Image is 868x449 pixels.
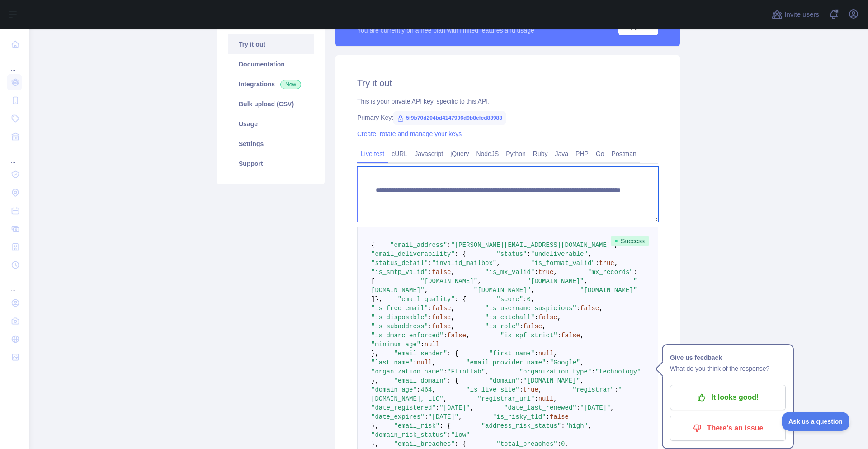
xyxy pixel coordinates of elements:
[371,314,428,321] span: "is_disposable"
[432,314,451,321] span: false
[371,323,428,330] span: "is_subaddress"
[428,314,432,321] span: :
[472,147,502,161] a: NodeJS
[538,395,554,402] span: null
[614,260,618,267] span: ,
[534,395,538,402] span: :
[538,350,554,357] span: null
[455,440,466,448] span: : {
[455,296,466,303] span: : {
[595,260,599,267] span: :
[561,440,565,448] span: 0
[375,296,382,303] span: },
[371,350,379,357] span: },
[546,359,550,366] span: :
[670,416,786,441] button: There's an issue
[357,77,658,90] h2: Try it out
[504,404,576,411] span: "date_last_renewed"
[576,305,580,312] span: :
[428,269,432,276] span: :
[394,377,447,384] span: "email_domain"
[489,377,519,384] span: "domain"
[466,332,470,339] span: ,
[557,332,561,339] span: :
[538,386,542,393] span: ,
[447,241,451,249] span: :
[546,413,550,421] span: :
[485,314,534,321] span: "is_catchall"
[432,269,451,276] span: false
[371,241,375,249] span: {
[451,269,454,276] span: ,
[455,250,466,258] span: : {
[371,413,425,421] span: "date_expires"
[572,386,614,393] span: "registrar"
[542,323,546,330] span: ,
[580,377,584,384] span: ,
[534,350,538,357] span: :
[485,368,489,375] span: ,
[428,260,432,267] span: :
[371,440,379,448] span: },
[371,422,379,430] span: },
[425,413,428,421] span: :
[481,422,561,430] span: "address_risk_status"
[425,341,440,348] span: null
[534,314,538,321] span: :
[588,269,633,276] span: "mx_records"
[496,296,523,303] span: "score"
[428,323,432,330] span: :
[451,314,454,321] span: ,
[580,305,599,312] span: false
[782,412,850,431] iframe: Toggle Customer Support
[588,422,591,430] span: ,
[770,7,821,22] button: Invite users
[413,359,416,366] span: :
[557,440,561,448] span: :
[447,350,458,357] span: : {
[390,241,447,249] span: "email_address"
[531,296,534,303] span: ,
[561,422,565,430] span: :
[523,377,580,384] span: "[DOMAIN_NAME]"
[599,305,603,312] span: ,
[371,305,428,312] span: "is_free_email"
[477,395,534,402] span: "registrar_url"
[519,368,592,375] span: "organization_type"
[228,54,314,74] a: Documentation
[588,250,591,258] span: ,
[7,54,22,72] div: ...
[371,377,379,384] span: },
[371,250,455,258] span: "email_deliverability"
[519,323,523,330] span: :
[7,275,22,293] div: ...
[428,413,458,421] span: "[DATE]"
[420,278,477,285] span: "[DOMAIN_NAME]"
[565,440,569,448] span: ,
[425,287,428,294] span: ,
[608,147,640,161] a: Postman
[496,440,557,448] span: "total_breaches"
[580,287,637,294] span: "[DOMAIN_NAME]"
[432,305,451,312] span: false
[493,413,546,421] span: "is_risky_tld"
[557,314,561,321] span: ,
[592,147,608,161] a: Go
[591,368,595,375] span: :
[523,323,542,330] span: false
[466,386,519,393] span: "is_live_site"
[502,147,529,161] a: Python
[611,236,649,246] span: Success
[580,359,584,366] span: ,
[393,111,506,125] span: 5f9b70d204bd4147906d9b8efcd83983
[357,26,534,35] div: You are currently on a free plan with limited features and usage
[576,404,580,411] span: :
[670,363,786,374] p: What do you think of the response?
[398,296,455,303] span: "email_quality"
[474,287,531,294] span: "[DOMAIN_NAME]"
[228,34,314,54] a: Try it out
[228,154,314,174] a: Support
[534,269,538,276] span: :
[553,269,557,276] span: ,
[447,377,458,384] span: : {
